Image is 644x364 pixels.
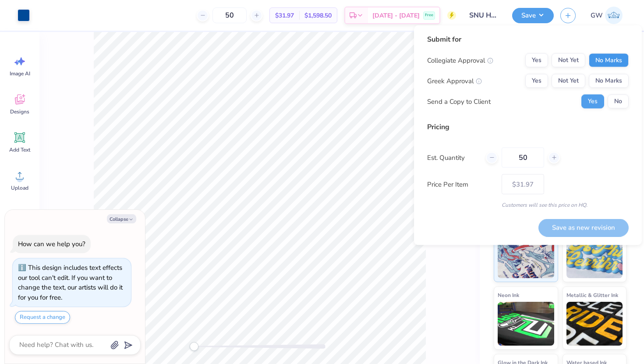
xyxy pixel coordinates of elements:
[15,311,70,324] button: Request a change
[107,214,136,223] button: Collapse
[9,146,30,153] span: Add Text
[605,7,623,24] img: Gray Willits
[552,74,585,88] button: Not Yet
[552,53,585,67] button: Not Yet
[304,11,332,20] span: $1,598.50
[18,263,123,302] div: This design includes text effects our tool can't edit. If you want to change the text, our artist...
[502,148,544,168] input: – –
[427,55,493,65] div: Collegiate Approval
[463,7,506,24] input: Untitled Design
[427,152,479,163] label: Est. Quantity
[427,76,482,86] div: Greek Approval
[498,234,554,278] img: Standard
[10,70,30,77] span: Image AI
[427,122,629,132] div: Pricing
[212,7,247,23] input: – –
[498,290,519,300] span: Neon Ink
[275,11,294,20] span: $31.97
[427,96,491,106] div: Send a Copy to Client
[608,95,629,109] button: No
[589,74,629,88] button: No Marks
[589,53,629,67] button: No Marks
[372,11,420,20] span: [DATE] - [DATE]
[427,201,629,209] div: Customers will see this price on HQ.
[591,11,603,21] span: GW
[190,342,198,351] div: Accessibility label
[498,302,554,346] img: Neon Ink
[525,74,548,88] button: Yes
[566,234,623,278] img: Puff Ink
[425,12,433,18] span: Free
[11,184,28,191] span: Upload
[566,302,623,346] img: Metallic & Glitter Ink
[525,53,548,67] button: Yes
[427,34,629,45] div: Submit for
[18,240,85,248] div: How can we help you?
[587,7,626,24] a: GW
[427,179,495,189] label: Price Per Item
[566,290,618,300] span: Metallic & Glitter Ink
[512,8,554,23] button: Save
[10,108,29,115] span: Designs
[581,95,604,109] button: Yes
